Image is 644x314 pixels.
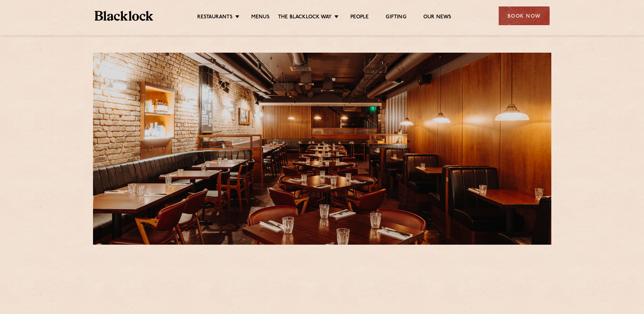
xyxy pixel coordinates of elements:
[350,14,369,21] a: People
[251,14,270,21] a: Menus
[197,14,233,21] a: Restaurants
[95,11,153,21] img: BL_Textured_Logo-footer-cropped.svg
[278,14,332,21] a: The Blacklock Way
[499,6,550,25] div: Book Now
[386,14,406,21] a: Gifting
[423,14,452,21] a: Our News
